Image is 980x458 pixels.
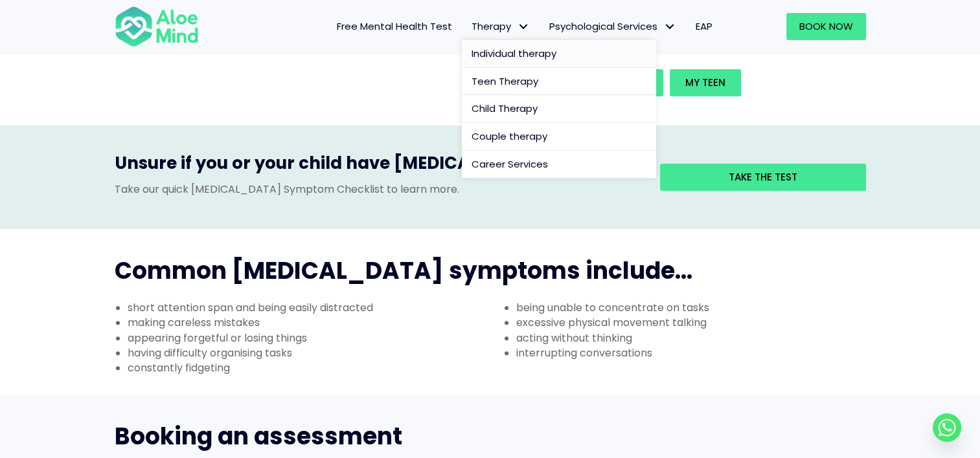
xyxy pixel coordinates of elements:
[472,129,547,143] span: Couple therapy
[549,19,676,33] span: Psychological Services
[686,13,722,40] a: EAP
[472,157,548,171] span: Career Services
[462,151,656,178] a: Career Services
[128,315,490,330] li: making careless mistakes
[511,66,858,100] div: Book an intake for my...
[685,76,725,89] span: My teen
[696,19,712,33] span: EAP
[216,13,722,40] nav: Menu
[462,40,656,68] a: Individual therapy
[337,19,452,33] span: Free Mental Health Test
[327,13,462,40] a: Free Mental Health Test
[115,420,402,453] span: Booking an assessment
[472,74,538,88] span: Teen Therapy
[786,13,866,40] a: Book Now
[472,102,538,115] span: Child Therapy
[115,182,641,197] p: Take our quick [MEDICAL_DATA] Symptom Checklist to learn more.
[516,331,879,345] li: acting without thinking
[115,254,692,287] span: Common [MEDICAL_DATA] symptoms include...
[540,13,686,40] a: Psychological ServicesPsychological Services: submenu
[128,345,490,360] li: having difficulty organising tasks
[462,13,540,40] a: TherapyTherapy: submenu
[128,360,490,375] li: constantly fidgeting
[128,331,490,345] li: appearing forgetful or losing things
[472,47,556,60] span: Individual therapy
[462,68,656,96] a: Teen Therapy
[514,17,533,36] span: Therapy: submenu
[115,5,199,48] img: Aloe mind Logo
[115,151,641,181] h3: Unsure if you or your child have [MEDICAL_DATA]?
[516,300,879,315] li: being unable to concentrate on tasks
[462,95,656,123] a: Child Therapy
[516,315,879,330] li: excessive physical movement talking
[933,413,961,442] a: Whatsapp
[799,19,853,33] span: Book Now
[128,300,490,315] li: short attention span and being easily distracted
[462,123,656,151] a: Couple therapy
[472,19,530,33] span: Therapy
[670,69,741,96] a: My teen
[661,17,679,36] span: Psychological Services: submenu
[660,164,866,191] a: Take the test
[729,170,797,184] span: Take the test
[516,345,879,360] li: interrupting conversations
